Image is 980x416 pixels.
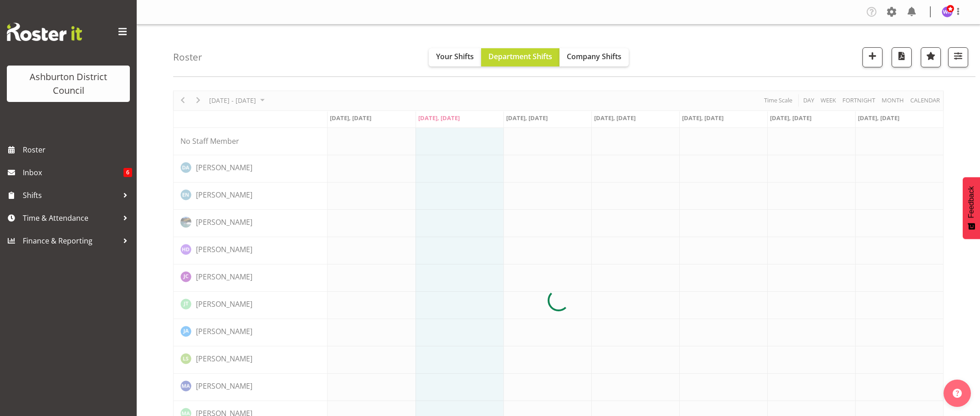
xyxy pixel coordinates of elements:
[429,48,481,66] button: Your Shifts
[23,166,123,179] span: Inbox
[862,47,883,67] button: Add a new shift
[481,48,559,66] button: Department Shifts
[963,177,980,239] button: Feedback - Show survey
[436,51,474,61] span: Your Shifts
[953,389,962,398] img: help-xxl-2.png
[123,168,132,177] span: 6
[892,47,912,67] button: Download a PDF of the roster according to the set date range.
[942,6,953,17] img: wendy-keepa436.jpg
[23,188,118,202] span: Shifts
[488,51,552,61] span: Department Shifts
[559,48,629,66] button: Company Shifts
[967,186,975,218] span: Feedback
[23,211,118,225] span: Time & Attendance
[23,143,132,157] span: Roster
[567,51,621,61] span: Company Shifts
[173,52,202,62] h4: Roster
[23,234,118,248] span: Finance & Reporting
[921,47,941,67] button: Highlight an important date within the roster.
[7,23,82,41] img: Rosterit website logo
[16,70,121,97] div: Ashburton District Council
[948,47,968,67] button: Filter Shifts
